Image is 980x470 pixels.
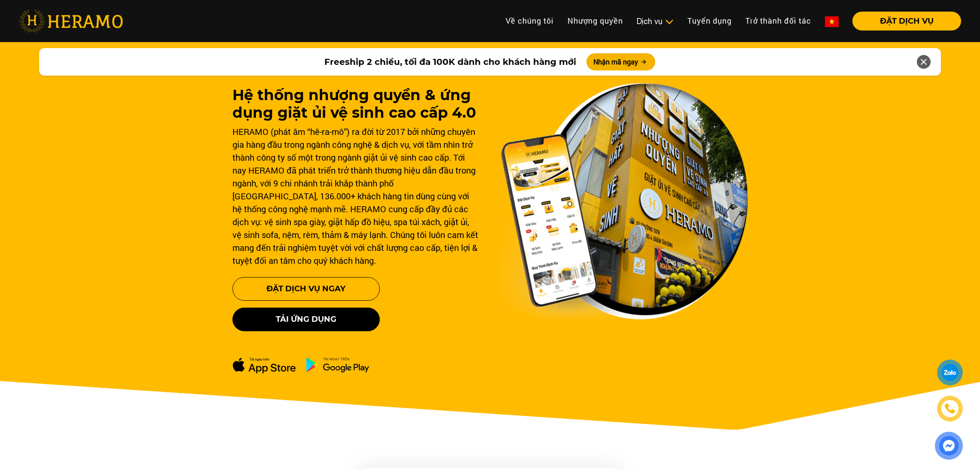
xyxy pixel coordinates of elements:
img: apple-dowload [232,357,296,374]
button: Đặt Dịch Vụ Ngay [232,277,380,301]
a: Nhượng quyền [561,12,630,30]
button: Tải ứng dụng [232,308,380,331]
img: banner [501,83,748,320]
a: Về chúng tôi [499,12,561,30]
img: subToggleIcon [665,18,674,26]
img: heramo-logo.png [19,10,123,32]
a: Tuyển dụng [681,12,739,30]
img: ch-dowload [306,357,369,372]
div: Dịch vụ [637,15,674,27]
a: ĐẶT DỊCH VỤ [846,17,961,25]
span: Freeship 2 chiều, tối đa 100K dành cho khách hàng mới [324,55,576,68]
img: phone-icon [943,402,957,415]
h1: Hệ thống nhượng quyền & ứng dụng giặt ủi vệ sinh cao cấp 4.0 [232,86,480,122]
div: HERAMO (phát âm “hê-ra-mô”) ra đời từ 2017 bởi những chuyên gia hàng đầu trong ngành công nghệ & ... [232,125,480,267]
img: vn-flag.png [825,16,839,27]
button: Nhận mã ngay [586,53,655,70]
a: Trở thành đối tác [739,12,818,30]
a: phone-icon [937,396,962,421]
button: ĐẶT DỊCH VỤ [852,12,961,31]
